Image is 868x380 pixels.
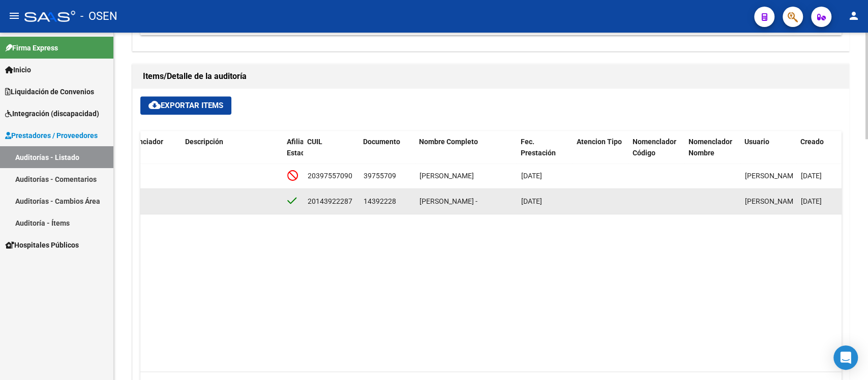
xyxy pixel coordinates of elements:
[308,170,352,182] div: 20397557090
[8,10,20,22] mat-icon: menu
[801,172,822,180] span: [DATE]
[307,138,322,146] span: CUIL
[420,197,477,205] span: [PERSON_NAME] -
[745,197,799,205] span: [PERSON_NAME]
[848,10,860,22] mat-icon: person
[689,138,732,157] span: Nomenclador Nombre
[740,131,796,176] datatable-header-cell: Usuario
[801,197,822,205] span: [DATE]
[148,101,223,110] span: Exportar Items
[419,138,478,146] span: Nombre Completo
[833,345,858,370] div: Open Intercom Messenger
[415,131,517,176] datatable-header-cell: Nombre Completo
[364,197,396,205] span: 14392228
[359,131,415,176] datatable-header-cell: Documento
[5,64,31,75] span: Inicio
[684,131,740,176] datatable-header-cell: Nomenclador Nombre
[5,130,98,141] span: Prestadores / Proveedores
[420,172,474,180] span: [PERSON_NAME]
[5,239,79,251] span: Hospitales Públicos
[308,196,352,207] div: 20143922287
[140,96,231,115] button: Exportar Items
[148,99,161,111] mat-icon: cloud_download
[633,138,676,157] span: Nomenclador Código
[143,68,839,85] h1: Items/Detalle de la auditoría
[521,197,542,205] span: [DATE]
[800,138,824,146] span: Creado
[363,138,400,146] span: Documento
[303,131,359,176] datatable-header-cell: CUIL
[185,138,223,146] span: Descripción
[517,131,573,176] datatable-header-cell: Fec. Prestación
[577,138,622,146] span: Atencion Tipo
[5,42,58,53] span: Firma Express
[745,172,799,180] span: [PERSON_NAME]
[283,131,303,176] datatable-header-cell: Afiliado Estado
[80,5,117,28] span: - OSEN
[521,172,542,180] span: [DATE]
[521,138,556,157] span: Fec. Prestación
[744,138,769,146] span: Usuario
[181,131,283,176] datatable-header-cell: Descripción
[5,86,94,97] span: Liquidación de Convenios
[5,108,99,119] span: Integración (discapacidad)
[573,131,628,176] datatable-header-cell: Atencion Tipo
[628,131,684,176] datatable-header-cell: Nomenclador Código
[287,138,312,157] span: Afiliado Estado
[364,172,396,180] span: 39755709
[83,138,163,146] span: Comentario Gerenciador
